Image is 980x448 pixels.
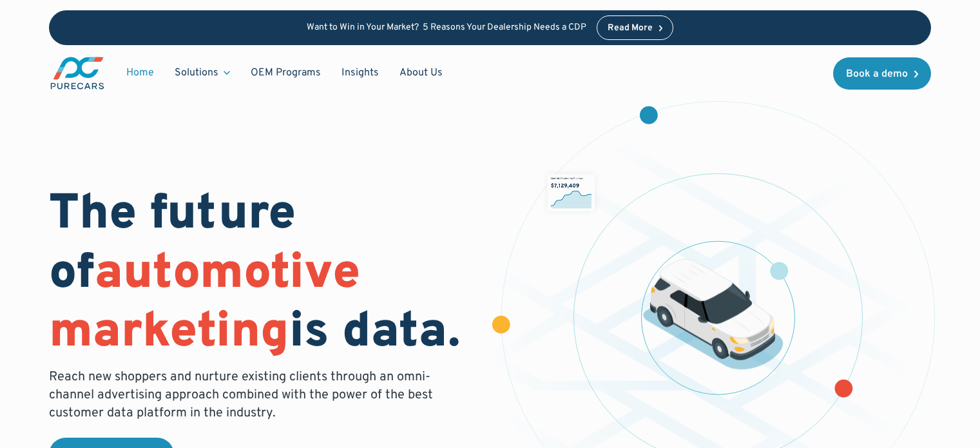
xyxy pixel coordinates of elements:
[49,368,441,422] p: Reach new shoppers and nurture existing clients through an omni-channel advertising approach comb...
[49,186,474,363] h1: The future of is data.
[389,61,453,85] a: About Us
[116,61,164,85] a: Home
[643,259,783,370] img: illustration of a vehicle
[164,61,240,85] div: Solutions
[331,61,389,85] a: Insights
[833,57,931,90] a: Book a demo
[846,69,908,79] div: Book a demo
[49,55,106,91] img: purecars logo
[307,23,586,34] p: Want to Win in Your Market? 5 Reasons Your Dealership Needs a CDP
[548,173,595,211] img: chart showing monthly dealership revenue of $7m
[597,15,674,40] a: Read More
[608,24,653,33] div: Read More
[175,66,218,80] div: Solutions
[49,244,360,364] span: automotive marketing
[240,61,331,85] a: OEM Programs
[49,55,106,91] a: main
